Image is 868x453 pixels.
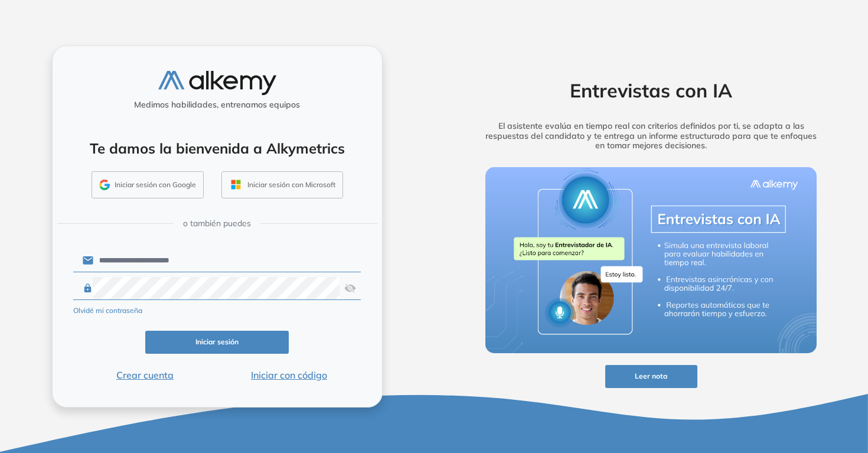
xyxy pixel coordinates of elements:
button: Iniciar sesión [145,331,289,354]
button: Olvidé mi contraseña [73,305,142,316]
h5: Medimos habilidades, entrenamos equipos [57,100,377,110]
h5: El asistente evalúa en tiempo real con criterios definidos por ti, se adapta a las respuestas del... [467,121,836,151]
h2: Entrevistas con IA [467,79,836,102]
img: logo-alkemy [158,71,276,95]
img: img-more-info [485,167,817,354]
button: Crear cuenta [73,368,217,382]
span: o también puedes [183,217,251,230]
button: Leer nota [605,365,697,388]
img: OUTLOOK_ICON [229,178,243,191]
button: Iniciar con código [217,368,361,382]
img: GMAIL_ICON [99,180,110,190]
img: asd [344,277,356,299]
iframe: Chat Widget [655,316,868,453]
button: Iniciar sesión con Google [92,171,204,198]
div: Widget de chat [655,316,868,453]
h4: Te damos la bienvenida a Alkymetrics [68,140,367,157]
button: Iniciar sesión con Microsoft [221,171,343,198]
